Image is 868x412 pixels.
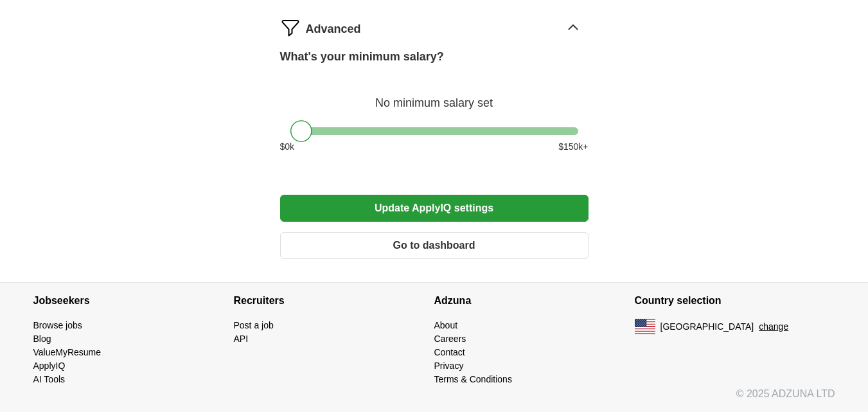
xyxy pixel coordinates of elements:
img: US flag [635,319,655,334]
button: Update ApplyIQ settings [280,195,589,222]
button: change [759,320,788,334]
a: Terms & Conditions [434,374,512,384]
a: Privacy [434,361,464,371]
a: Blog [33,334,51,344]
div: © 2025 ADZUNA LTD [23,386,846,412]
a: Contact [434,347,465,357]
div: No minimum salary set [280,81,589,112]
img: filter [280,17,301,38]
button: Go to dashboard [280,232,589,259]
span: Advanced [306,21,361,38]
a: ApplyIQ [33,361,66,371]
a: Browse jobs [33,320,82,330]
a: API [234,334,249,344]
h4: Country selection [635,283,835,319]
a: AI Tools [33,374,66,384]
span: $ 150 k+ [558,140,588,154]
a: About [434,320,458,330]
a: Careers [434,334,466,344]
span: [GEOGRAPHIC_DATA] [660,320,754,334]
a: ValueMyResume [33,347,102,357]
a: Post a job [234,320,274,330]
label: What's your minimum salary? [280,48,444,66]
span: $ 0 k [280,140,295,154]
